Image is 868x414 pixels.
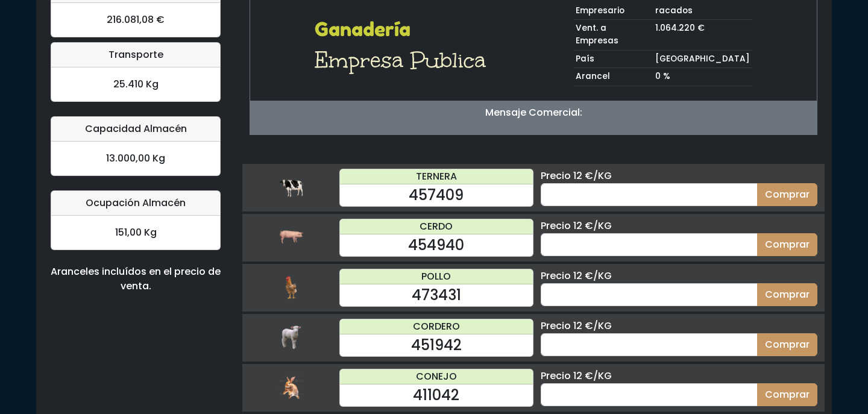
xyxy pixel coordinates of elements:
div: Transporte [51,43,220,67]
div: 216.081,08 € [51,3,220,37]
button: Comprar [757,383,817,406]
td: 1.064.220 € [653,20,752,50]
img: pollo.png [279,275,303,300]
img: cerdo.png [279,225,303,249]
button: Comprar [757,333,817,356]
div: Precio 12 €/KG [541,219,817,233]
div: Precio 12 €/KG [541,169,817,183]
div: CORDERO [340,319,533,334]
div: 25.410 Kg [51,67,220,101]
div: TERNERA [340,169,533,184]
div: 451942 [340,334,533,356]
div: 13.000,00 Kg [51,142,220,175]
td: Vent. a Empresas [573,20,653,50]
img: ternera.png [279,175,303,199]
td: [GEOGRAPHIC_DATA] [653,50,752,68]
h2: Ganadería [315,18,494,41]
div: Precio 12 €/KG [541,369,817,383]
div: Aranceles incluídos en el precio de venta. [51,265,221,293]
div: Capacidad Almacén [51,117,220,142]
div: Precio 12 €/KG [541,269,817,283]
td: racados [653,2,752,20]
h1: Empresa Publica [315,46,494,75]
div: CONEJO [340,369,533,384]
td: Empresario [573,2,653,20]
div: 454940 [340,234,533,256]
div: 473431 [340,284,533,306]
div: 151,00 Kg [51,216,220,249]
div: POLLO [340,269,533,284]
button: Comprar [757,183,817,206]
div: CERDO [340,219,533,234]
button: Comprar [757,233,817,256]
td: 0 % [653,68,752,86]
img: conejo.png [279,375,303,400]
div: Ocupación Almacén [51,191,220,216]
button: Comprar [757,283,817,306]
div: Precio 12 €/KG [541,319,817,333]
td: País [573,50,653,68]
div: 457409 [340,184,533,206]
td: Arancel [573,68,653,86]
img: cordero.png [279,325,303,350]
div: 411042 [340,384,533,406]
p: Mensaje Comercial: [250,105,817,120]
